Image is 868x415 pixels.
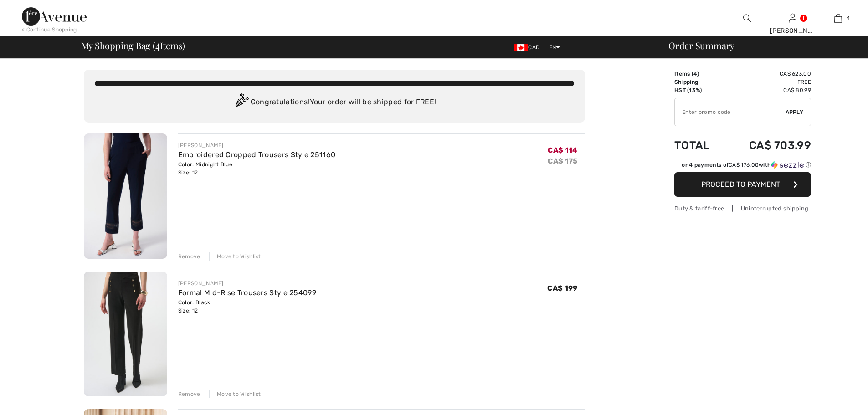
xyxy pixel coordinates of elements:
[847,14,850,22] span: 4
[789,13,796,24] img: My Info
[834,13,842,24] img: My Bag
[789,14,796,22] a: Sign In
[84,272,167,397] img: Formal Mid-Rise Trousers Style 254099
[178,141,335,149] div: [PERSON_NAME]
[816,13,860,24] a: 4
[178,288,316,297] a: Formal Mid-Rise Trousers Style 254099
[548,157,577,165] s: CA$ 175
[729,162,759,168] span: CA$ 176.00
[657,41,863,50] div: Order Summary
[84,133,167,259] img: Embroidered Cropped Trousers Style 251160
[674,204,811,213] div: Duty & tariff-free | Uninterrupted shipping
[771,161,804,169] img: Sezzle
[674,172,811,197] button: Proceed to Payment
[724,86,811,94] td: CA$ 80.99
[548,146,577,154] span: CA$ 114
[675,98,786,126] input: Promo code
[786,108,804,116] span: Apply
[549,44,560,51] span: EN
[178,279,316,287] div: [PERSON_NAME]
[178,160,335,177] div: Color: Midnight Blue Size: 12
[770,26,815,36] div: [PERSON_NAME]
[22,7,87,26] img: 1ère Avenue
[178,252,200,261] div: Remove
[22,26,77,34] div: < Continue Shopping
[514,44,528,51] img: Canadian Dollar
[674,86,724,94] td: HST (13%)
[514,44,543,51] span: CAD
[178,390,200,398] div: Remove
[178,298,316,315] div: Color: Black Size: 12
[701,180,780,189] span: Proceed to Payment
[674,161,811,172] div: or 4 payments ofCA$ 176.00withSezzle Click to learn more about Sezzle
[693,71,697,77] span: 4
[232,93,251,112] img: Congratulation2.svg
[209,252,261,261] div: Move to Wishlist
[674,130,724,161] td: Total
[209,390,261,398] div: Move to Wishlist
[95,93,574,112] div: Congratulations! Your order will be shipped for FREE!
[724,78,811,86] td: Free
[178,150,335,159] a: Embroidered Cropped Trousers Style 251160
[547,284,577,292] span: CA$ 199
[674,70,724,78] td: Items ( )
[682,161,811,169] div: or 4 payments of with
[674,78,724,86] td: Shipping
[155,39,160,51] span: 4
[724,70,811,78] td: CA$ 623.00
[81,41,185,50] span: My Shopping Bag ( Items)
[724,130,811,161] td: CA$ 703.99
[743,13,751,24] img: search the website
